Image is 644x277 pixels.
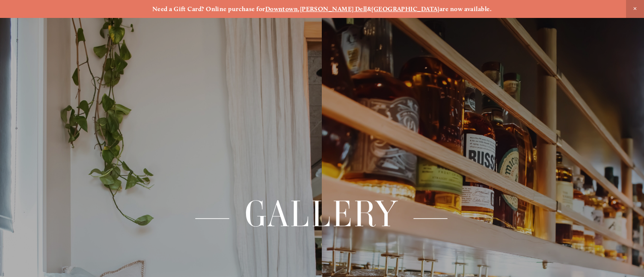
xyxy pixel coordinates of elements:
[265,5,298,13] a: Downtown
[371,5,439,13] a: [GEOGRAPHIC_DATA]
[300,5,367,13] a: [PERSON_NAME] Dell
[298,5,300,13] strong: ,
[152,5,265,13] strong: Need a Gift Card? Online purchase for
[367,5,371,13] strong: &
[193,191,451,237] span: — Gallery —
[439,5,492,13] strong: are now available.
